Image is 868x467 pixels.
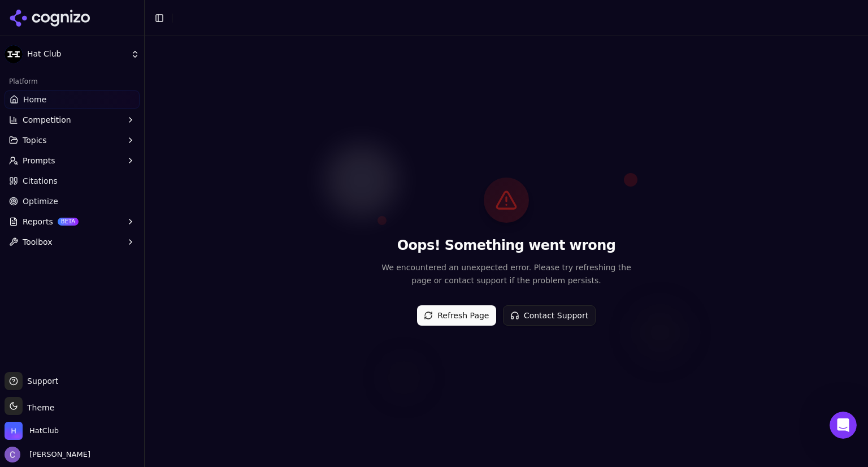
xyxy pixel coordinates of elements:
[32,6,50,24] img: Profile image for Cognie
[36,364,45,373] button: Emoji picker
[25,449,90,460] span: [PERSON_NAME]
[23,403,54,412] span: Theme
[23,94,46,105] span: Home
[23,196,58,207] span: Optimize
[5,45,23,63] img: Hat Club
[23,216,53,227] span: Reports
[380,261,633,287] p: We encountered an unexpected error. Please try refreshing the page or contact support if the prob...
[380,236,633,254] h2: Oops! Something went wrong
[417,305,496,326] button: Refresh Page
[18,222,176,244] div: Our usual reply time 🕒
[5,447,90,462] button: Open user button
[18,253,109,260] div: Cognie • AI Agent • [DATE]
[58,218,79,226] span: BETA
[23,375,58,387] span: Support
[50,72,208,149] div: Hello [PERSON_NAME]! Hope all is well with you. I wanted to follow up with you regarding your ins...
[23,114,71,126] span: Competition
[18,194,108,215] b: [EMAIL_ADDRESS][DOMAIN_NAME]
[29,426,59,436] span: HatClub
[5,90,140,109] a: Home
[23,236,53,248] span: Toolbox
[5,131,140,149] button: Topics
[23,175,58,187] span: Citations
[28,233,92,243] b: A few minutes
[23,155,55,166] span: Prompts
[27,49,126,59] span: Hat Club
[5,192,140,210] a: Optimize
[5,422,59,440] button: Open organization switcher
[23,135,47,146] span: Topics
[7,5,29,26] button: go back
[5,447,20,462] img: Chris Hayes
[41,65,217,156] div: Hello [PERSON_NAME]! Hope all is well with you. I wanted to follow up with you regarding your ins...
[194,359,212,377] button: Send a message…
[50,128,157,148] a: [URL][DOMAIN_NAME]
[55,6,85,14] h1: Cognie
[54,364,63,373] button: Gif picker
[5,233,140,251] button: Toolbox
[5,152,140,170] button: Prompts
[198,5,219,25] div: Close
[5,72,140,90] div: Platform
[5,213,140,231] button: ReportsBETA
[55,14,141,25] p: The team can also help
[5,111,140,129] button: Competition
[18,172,176,216] div: You’ll get replies here and in your email: ✉️
[5,422,23,440] img: HatClub
[5,172,140,190] a: Citations
[177,5,198,26] button: Home
[10,340,216,359] textarea: Message…
[9,165,217,276] div: Cognie says…
[9,165,185,251] div: You’ll get replies here and in your email:✉️[EMAIL_ADDRESS][DOMAIN_NAME]Our usual reply time🕒A fe...
[830,412,857,439] iframe: Intercom live chat
[9,65,217,165] div: Chris says…
[503,305,596,326] button: Contact Support
[72,364,81,373] button: Start recording
[18,364,27,373] button: Upload attachment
